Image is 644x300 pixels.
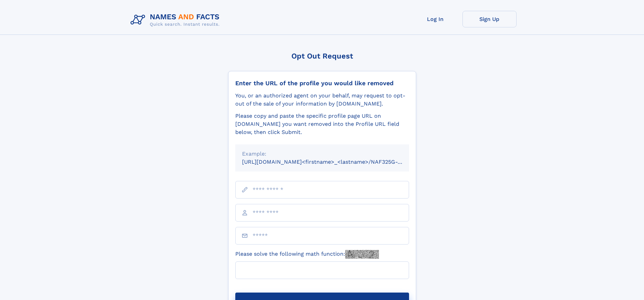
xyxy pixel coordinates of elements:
[235,92,409,108] div: You, or an authorized agent on your behalf, may request to opt-out of the sale of your informatio...
[228,52,416,60] div: Opt Out Request
[242,159,422,165] small: [URL][DOMAIN_NAME]<firstname>_<lastname>/NAF325G-xxxxxxxx
[242,150,402,158] div: Example:
[462,11,517,27] a: Sign Up
[235,250,379,259] label: Please solve the following math function:
[235,112,409,136] div: Please copy and paste the specific profile page URL on [DOMAIN_NAME] you want removed into the Pr...
[408,11,462,27] a: Log In
[235,79,409,87] div: Enter the URL of the profile you would like removed
[128,11,225,29] img: Logo Names and Facts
